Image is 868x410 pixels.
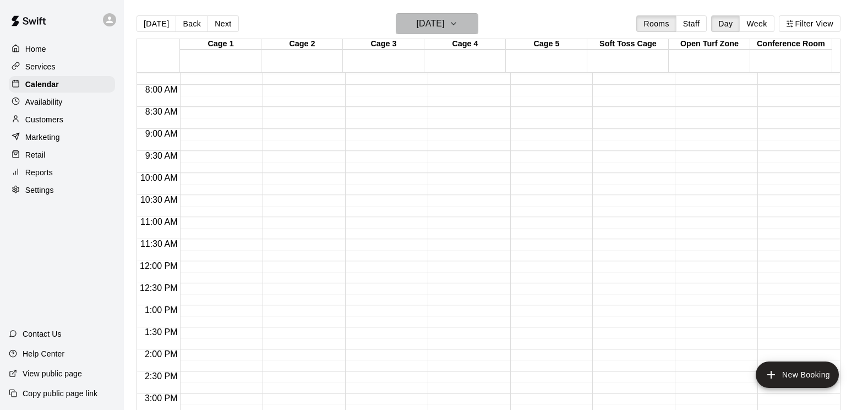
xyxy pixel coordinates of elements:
[25,96,63,107] p: Availability
[25,61,56,72] p: Services
[9,58,115,75] a: Services
[9,111,115,128] a: Customers
[138,217,181,226] span: 11:00 AM
[23,348,64,359] p: Help Center
[137,283,180,293] span: 12:30 PM
[25,44,46,55] p: Home
[416,16,444,31] h6: [DATE]
[138,239,181,249] span: 11:30 AM
[424,39,506,50] div: Cage 4
[396,13,478,34] button: [DATE]
[23,328,62,339] p: Contact Us
[142,327,181,337] span: 1:30 PM
[138,173,181,182] span: 10:00 AM
[676,15,707,32] button: Staff
[137,15,176,32] button: [DATE]
[25,114,63,125] p: Customers
[180,39,261,50] div: Cage 1
[23,388,97,399] p: Copy public page link
[142,371,181,381] span: 2:30 PM
[143,129,181,138] span: 9:00 AM
[750,39,832,50] div: Conference Room
[176,15,208,32] button: Back
[142,349,181,359] span: 2:00 PM
[756,362,839,388] button: add
[9,76,115,93] a: Calendar
[779,15,840,32] button: Filter View
[142,393,181,403] span: 3:00 PM
[137,261,180,271] span: 12:00 PM
[25,132,60,143] p: Marketing
[143,85,181,94] span: 8:00 AM
[587,39,669,50] div: Soft Toss Cage
[739,15,774,32] button: Week
[261,39,343,50] div: Cage 2
[143,107,181,116] span: 8:30 AM
[25,185,54,196] p: Settings
[9,147,115,163] a: Retail
[9,182,115,198] a: Settings
[25,79,59,90] p: Calendar
[506,39,587,50] div: Cage 5
[9,41,115,57] a: Home
[142,305,181,315] span: 1:00 PM
[9,164,115,181] a: Reports
[143,151,181,160] span: 9:30 AM
[138,195,181,204] span: 10:30 AM
[711,15,740,32] button: Day
[208,15,238,32] button: Next
[9,94,115,110] a: Availability
[25,149,46,160] p: Retail
[343,39,424,50] div: Cage 3
[669,39,750,50] div: Open Turf Zone
[25,167,53,178] p: Reports
[9,129,115,145] a: Marketing
[23,368,82,379] p: View public page
[636,15,676,32] button: Rooms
